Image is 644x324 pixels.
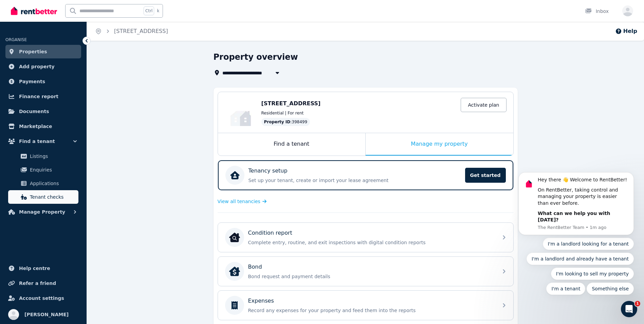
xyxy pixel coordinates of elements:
[5,37,27,42] span: ORGANISE
[5,75,81,88] a: Payments
[508,112,644,306] iframe: Intercom notifications message
[229,266,240,277] img: Bond
[5,105,81,118] a: Documents
[114,28,168,34] a: [STREET_ADDRESS]
[5,45,81,58] a: Properties
[30,193,76,201] span: Tenant checks
[19,48,47,56] span: Properties
[261,110,304,116] span: Residential | For rent
[218,133,365,156] div: Find a tenant
[24,310,69,319] span: [PERSON_NAME]
[615,27,637,35] button: Help
[5,90,81,103] a: Finance report
[30,166,76,174] span: Enquiries
[5,291,81,305] a: Account settings
[5,276,81,290] a: Refer a friend
[19,264,50,272] span: Help centre
[87,22,176,41] nav: Breadcrumb
[5,134,81,148] button: Find a tenant
[214,52,298,62] h1: Property overview
[19,77,45,86] span: Payments
[261,118,310,126] div: : 398499
[248,263,262,271] p: Bond
[5,262,81,275] a: Help centre
[19,122,52,130] span: Marketplace
[366,133,513,156] div: Manage my property
[19,62,55,71] span: Add property
[248,273,494,280] p: Bond request and payment details
[249,167,288,175] p: Tenancy setup
[19,279,56,287] span: Refer a friend
[19,294,64,302] span: Account settings
[157,8,159,14] span: k
[144,6,154,15] span: Ctrl
[218,223,513,252] a: Condition reportCondition reportComplete entry, routine, and exit inspections with digital condit...
[19,137,55,145] span: Find a tenant
[8,190,78,204] a: Tenant checks
[8,177,78,190] a: Applications
[8,149,78,163] a: Listings
[248,297,274,305] p: Expenses
[30,152,76,160] span: Listings
[19,208,65,216] span: Manage Property
[8,163,78,177] a: Enquiries
[249,177,461,184] p: Set up your tenant, create or import your lease agreement
[248,229,292,237] p: Condition report
[461,98,506,112] a: Activate plan
[30,179,76,187] span: Applications
[218,257,513,286] a: BondBondBond request and payment details
[218,198,267,205] a: View all tenancies
[261,100,321,107] span: [STREET_ADDRESS]
[248,307,494,314] p: Record any expenses for your property and feed them into the reports
[19,92,58,101] span: Finance report
[11,6,57,16] img: RentBetter
[465,168,506,183] span: Get started
[19,107,49,115] span: Documents
[635,301,640,306] span: 1
[218,160,513,190] a: Tenancy setupSet up your tenant, create or import your lease agreementGet started
[621,301,637,317] iframe: Intercom live chat
[218,198,260,205] span: View all tenancies
[248,239,494,246] p: Complete entry, routine, and exit inspections with digital condition reports
[229,232,240,243] img: Condition report
[5,120,81,133] a: Marketplace
[5,205,81,219] button: Manage Property
[264,119,291,125] span: Property ID
[218,291,513,320] a: ExpensesRecord any expenses for your property and feed them into the reports
[5,60,81,73] a: Add property
[585,8,609,15] div: Inbox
